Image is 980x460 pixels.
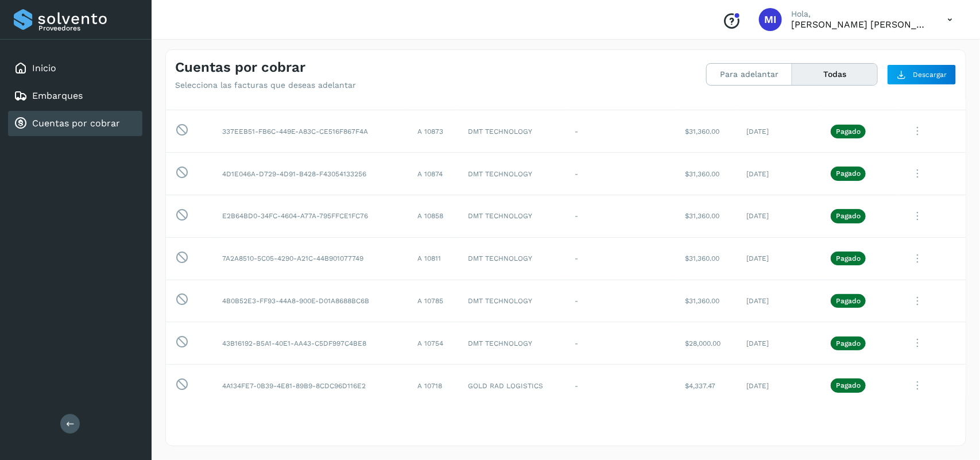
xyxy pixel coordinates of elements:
[459,153,565,195] td: DMT TECHNOLOGY
[676,322,737,365] td: $28,000.00
[676,195,737,237] td: $31,360.00
[213,153,409,195] td: 4D1E046A-D729-4D91-B428-F43054133256
[175,59,305,76] h4: Cuentas por cobrar
[409,365,459,407] td: A 10718
[836,127,861,136] p: Pagado
[737,365,822,407] td: [DATE]
[409,195,459,237] td: A 10858
[913,69,947,80] span: Descargar
[565,280,676,322] td: -
[707,64,792,85] button: Para adelantar
[737,110,822,153] td: [DATE]
[737,322,822,365] td: [DATE]
[459,322,565,365] td: DMT TECHNOLOGY
[175,80,356,90] p: Selecciona las facturas que deseas adelantar
[791,9,929,19] p: Hola,
[409,237,459,280] td: A 10811
[409,153,459,195] td: A 10874
[676,153,737,195] td: $31,360.00
[213,322,409,365] td: 43B16192-B5A1-40E1-AA43-C5DF997C4BE8
[8,56,142,81] div: Inicio
[459,195,565,237] td: DMT TECHNOLOGY
[792,64,877,85] button: Todas
[836,212,861,220] p: Pagado
[565,322,676,365] td: -
[32,90,83,101] a: Embarques
[676,280,737,322] td: $31,360.00
[38,24,138,32] p: Proveedores
[565,237,676,280] td: -
[676,237,737,280] td: $31,360.00
[213,110,409,153] td: 337EEB51-FB6C-449E-A83C-CE516F867F4A
[737,280,822,322] td: [DATE]
[32,63,56,74] a: Inicio
[8,83,142,109] div: Embarques
[565,365,676,407] td: -
[887,64,956,85] button: Descargar
[459,110,565,153] td: DMT TECHNOLOGY
[213,237,409,280] td: 7A2A8510-5C05-4290-A21C-44B901077749
[459,237,565,280] td: DMT TECHNOLOGY
[565,110,676,153] td: -
[565,153,676,195] td: -
[459,280,565,322] td: DMT TECHNOLOGY
[213,195,409,237] td: E2B64BD0-34FC-4604-A77A-795FFCE1FC76
[409,110,459,153] td: A 10873
[8,111,142,136] div: Cuentas por cobrar
[409,322,459,365] td: A 10754
[791,19,929,30] p: Magda Imelda Ramos Gelacio
[737,237,822,280] td: [DATE]
[565,195,676,237] td: -
[213,365,409,407] td: 4A134FE7-0B39-4E81-89B9-8CDC96D116E2
[32,118,120,129] a: Cuentas por cobrar
[676,365,737,407] td: $4,337.47
[836,381,861,389] p: Pagado
[836,297,861,305] p: Pagado
[213,280,409,322] td: 4B0B52E3-FF93-44A8-900E-D01A8688BC6B
[676,110,737,153] td: $31,360.00
[409,280,459,322] td: A 10785
[737,153,822,195] td: [DATE]
[836,169,861,177] p: Pagado
[836,339,861,347] p: Pagado
[836,254,861,262] p: Pagado
[737,195,822,237] td: [DATE]
[459,365,565,407] td: GOLD RAD LOGISTICS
